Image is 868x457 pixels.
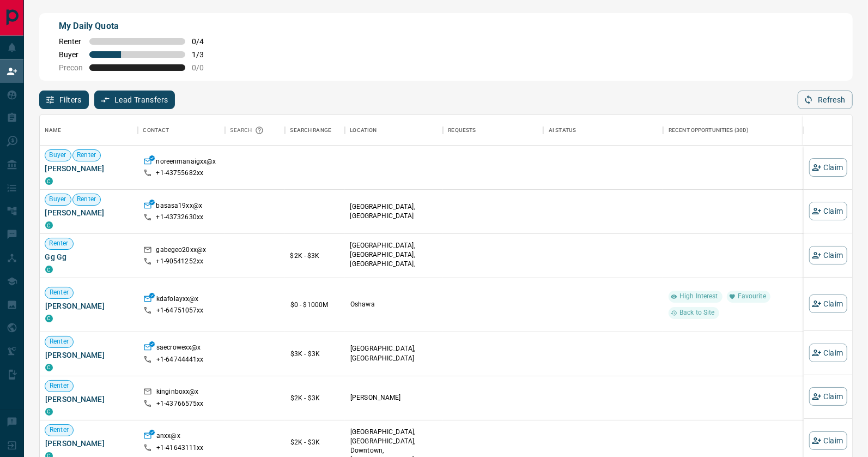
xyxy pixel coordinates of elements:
button: Refresh [798,91,853,109]
span: [PERSON_NAME] [45,394,132,405]
p: [PERSON_NAME] [350,393,438,402]
p: [GEOGRAPHIC_DATA], [GEOGRAPHIC_DATA] [350,202,438,221]
span: Precon [59,63,83,72]
p: Oshawa [350,300,438,309]
span: [PERSON_NAME] [45,438,132,449]
div: Name [45,115,62,146]
span: Gg Gg [45,251,132,262]
div: condos.ca [45,315,53,322]
span: Buyer [59,50,83,59]
span: [PERSON_NAME] [45,163,132,174]
span: Renter [45,381,73,390]
p: $3K - $3K [290,349,339,359]
p: My Daily Quota [59,20,216,33]
p: [GEOGRAPHIC_DATA], [GEOGRAPHIC_DATA], [GEOGRAPHIC_DATA], [GEOGRAPHIC_DATA] [350,241,438,279]
span: [PERSON_NAME] [45,350,132,360]
div: Requests [448,115,476,146]
div: condos.ca [45,364,53,371]
button: Lead Transfers [94,91,175,109]
button: Filters [39,91,89,109]
div: Name [40,115,138,146]
p: anxx@x [156,431,180,443]
button: Claim [809,158,847,177]
div: Recent Opportunities (30d) [663,115,804,146]
p: $0 - $1000M [290,300,339,310]
button: Claim [809,431,847,450]
span: [PERSON_NAME] [45,207,132,218]
p: +1- 43755682xx [156,169,204,178]
p: $2K - $3K [290,393,339,403]
button: Claim [809,344,847,362]
button: Claim [809,202,847,220]
p: +1- 43732630xx [156,213,204,222]
div: condos.ca [45,221,53,229]
div: Search Range [285,115,345,146]
div: condos.ca [45,177,53,185]
button: Claim [809,246,847,264]
span: 0 / 4 [192,37,216,46]
div: Contact [143,115,169,146]
div: Search Range [290,115,332,146]
p: +1- 43766575xx [156,399,204,408]
span: [PERSON_NAME] [45,300,132,311]
div: condos.ca [45,266,53,273]
p: gabegeo20xx@x [156,245,207,257]
div: condos.ca [45,408,53,416]
p: noreenmanaigxx@x [156,157,216,169]
div: Requests [443,115,543,146]
span: High Interest [675,292,723,301]
button: Claim [809,294,847,313]
button: Claim [809,387,847,406]
span: Back to Site [675,308,719,317]
p: saecrowexx@x [156,343,201,354]
div: AI Status [543,115,663,146]
span: Buyer [45,195,71,204]
span: Renter [45,288,73,297]
p: basasa19xx@x [156,201,203,213]
span: Renter [45,425,73,435]
div: Contact [138,115,225,146]
div: Recent Opportunities (30d) [669,115,749,146]
p: kdafolayxx@x [156,294,199,306]
span: Renter [59,37,83,46]
div: AI Status [549,115,576,146]
span: 1 / 3 [192,50,216,59]
p: $2K - $3K [290,251,339,261]
span: Buyer [45,151,71,160]
div: Location [350,115,377,146]
p: +1- 64744441xx [156,355,204,364]
span: 0 / 0 [192,63,216,72]
p: kinginboxx@x [156,387,199,399]
span: Favourite [733,292,770,301]
span: Renter [45,239,73,248]
p: [GEOGRAPHIC_DATA], [GEOGRAPHIC_DATA] [350,344,438,363]
p: +1- 90541252xx [156,257,204,266]
div: Location [345,115,443,146]
div: Search [230,115,266,146]
p: $2K - $3K [290,437,339,447]
p: +1- 41643111xx [156,443,204,453]
span: Renter [73,195,101,204]
p: +1- 64751057xx [156,306,204,315]
span: Renter [45,337,73,346]
span: Renter [73,151,101,160]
